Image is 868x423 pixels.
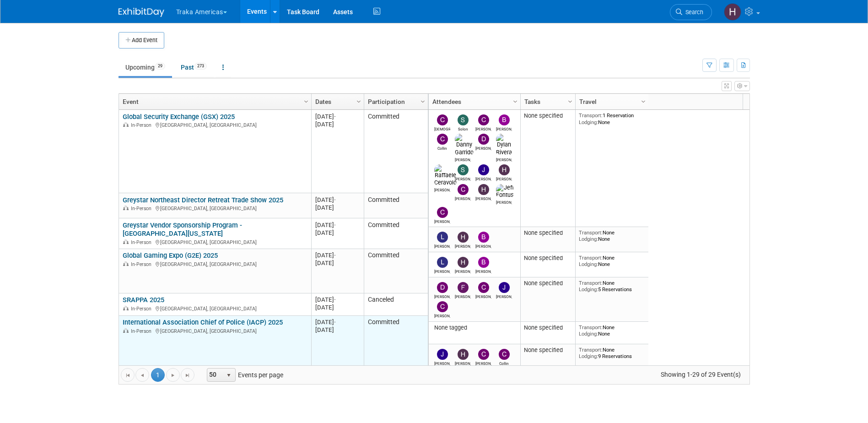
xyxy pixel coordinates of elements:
div: Hannah Nichols [455,268,471,274]
div: Collin Sharp [434,145,450,151]
img: Claudio Cota [478,114,489,125]
div: Brooke Fiore [475,268,491,274]
span: Lodging: [579,119,598,125]
a: Participation [368,94,422,109]
a: Column Settings [418,94,428,108]
img: ExhibitDay [119,8,164,17]
div: Jamie Saenz [434,360,450,366]
img: In-Person Event [123,328,129,333]
div: [DATE] [315,259,360,267]
span: Events per page [195,368,292,382]
span: In-Person [131,261,154,267]
span: Go to the previous page [139,372,146,379]
div: Heather Fraser [455,360,471,366]
div: [DATE] [315,251,360,259]
div: [GEOGRAPHIC_DATA], [GEOGRAPHIC_DATA] [123,260,307,268]
span: - [334,196,336,203]
img: In-Person Event [123,239,129,244]
img: Craig Newell [478,349,489,360]
a: SRAPPA 2025 [123,296,164,304]
span: Lodging: [579,261,598,267]
span: - [334,296,336,303]
span: Column Settings [566,98,574,105]
img: In-Person Event [123,206,129,210]
span: Transport: [579,324,603,331]
div: [GEOGRAPHIC_DATA], [GEOGRAPHIC_DATA] [123,121,307,129]
img: Craig Newell [478,282,489,293]
div: [DATE] [315,113,360,120]
a: Tasks [524,94,569,109]
span: Column Settings [355,98,362,105]
img: Brooke Fiore [478,232,489,243]
span: Showing 1-29 of 29 Event(s) [652,368,749,381]
img: Dorothy Pecoraro [478,134,489,145]
img: Collin Sharp [437,134,448,145]
div: None None [579,229,645,243]
img: Danny Garrido [455,134,474,156]
span: Lodging: [579,353,598,359]
span: Search [682,9,703,16]
span: Transport: [579,347,603,353]
a: Global Gaming Expo (G2E) 2025 [123,251,218,260]
img: Hannah Nichols [458,257,469,268]
div: None None [579,255,645,268]
div: Larry Green [434,243,450,249]
td: Committed [364,249,428,293]
div: Claudio Cota [475,125,491,131]
span: 273 [194,63,207,70]
div: Raffaele Ceravolo [434,186,450,192]
span: Lodging: [579,286,598,293]
div: [DATE] [315,204,360,211]
div: Christian Guzman [434,125,450,131]
div: None specified [524,112,571,119]
span: Lodging: [579,236,598,242]
div: Collin Sharp [496,360,512,366]
img: Raffaele Ceravolo [434,164,457,186]
div: [DATE] [315,229,360,237]
img: Chris Obarski [458,184,469,195]
img: Solon Solano [458,114,469,125]
span: Transport: [579,229,603,236]
img: Jamie Saenz [478,164,489,175]
span: Transport: [579,280,603,286]
div: [GEOGRAPHIC_DATA], [GEOGRAPHIC_DATA] [123,304,307,312]
div: None specified [524,255,571,262]
a: Attendees [432,94,514,109]
div: None tagged [432,324,517,331]
a: Column Settings [565,94,575,108]
img: Brooke Fiore [478,257,489,268]
div: [DATE] [315,196,360,204]
img: Dominic Perry [437,282,448,293]
div: None specified [524,347,571,354]
div: [DATE] [315,318,360,326]
span: select [225,372,232,379]
span: Column Settings [512,98,519,105]
div: [DATE] [315,120,360,128]
div: Hector Melendez [475,195,491,201]
img: Jeff Fontus [496,184,514,199]
div: Brian Davidson [496,125,512,131]
img: Christian Guzman [437,114,448,125]
div: Dominic Perry [434,293,450,299]
a: Column Settings [638,94,648,108]
img: Larry Green [437,232,448,243]
span: - [334,319,336,325]
img: Frank Rojas [458,282,469,293]
span: In-Person [131,306,154,312]
img: Cornelius Harrington [437,207,448,218]
a: International Association Chief of Police (IACP) 2025 [123,318,283,326]
a: Past273 [174,59,214,76]
span: 29 [155,63,165,70]
td: Committed [364,316,428,380]
span: Transport: [579,112,603,119]
a: Greystar Vendor Sponsorship Program - [GEOGRAPHIC_DATA][US_STATE] [123,221,242,238]
div: Cornelius Harrington [434,218,450,224]
span: - [334,113,336,120]
div: Jamie Saenz [496,293,512,299]
div: [DATE] [315,304,360,311]
div: Chris Obarski [434,312,450,318]
img: Dylan Rivera [496,134,512,156]
div: Dorothy Pecoraro [475,145,491,151]
a: Dates [315,94,358,109]
td: Committed [364,218,428,249]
